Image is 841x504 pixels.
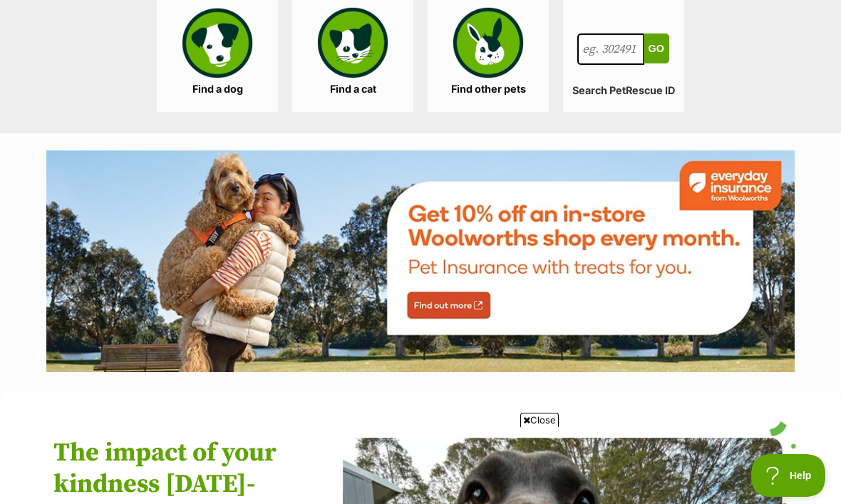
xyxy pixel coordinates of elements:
input: eg. 302491 [577,34,644,65]
a: Everyday Insurance by Woolworths promotional banner [46,150,795,375]
iframe: Help Scout Beacon - Open [751,454,827,497]
img: Everyday Insurance by Woolworths promotional banner [46,150,795,372]
span: Close [520,413,559,427]
iframe: Advertisement [75,433,766,497]
button: Go [644,34,669,63]
label: Search PetRescue ID [563,85,684,97]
